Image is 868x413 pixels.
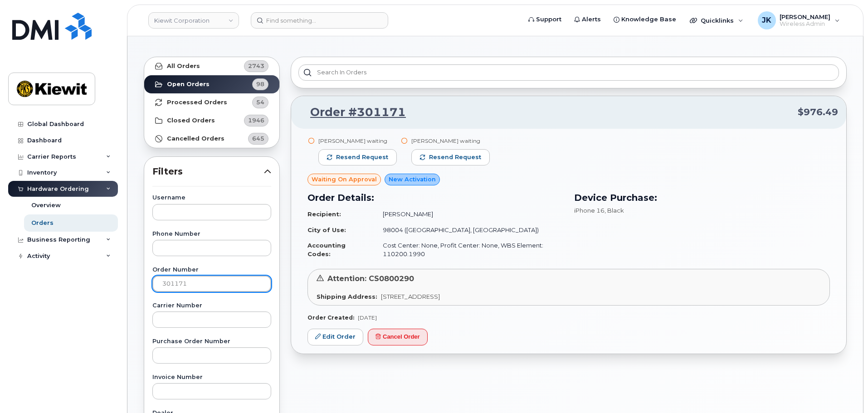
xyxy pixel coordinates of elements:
[144,57,279,75] a: All Orders2743
[375,238,563,262] td: Cost Center: None, Profit Center: None, WBS Element: 110200.1990
[167,135,224,142] strong: Cancelled Orders
[605,207,624,214] span: , Black
[536,15,561,24] span: Support
[389,175,436,184] span: New Activation
[167,117,215,124] strong: Closed Orders
[307,210,341,218] strong: Recipient:
[148,12,239,29] a: Kiewit Corporation
[152,165,264,178] span: Filters
[701,17,734,24] span: Quicklinks
[248,116,264,125] span: 1946
[607,10,683,29] a: Knowledge Base
[256,80,264,88] span: 98
[381,293,440,300] span: [STREET_ADDRESS]
[411,137,490,145] div: [PERSON_NAME] waiting
[429,153,481,161] span: Resend request
[375,206,563,222] td: [PERSON_NAME]
[307,226,346,233] strong: City of Use:
[152,195,271,201] label: Username
[251,12,388,29] input: Find something...
[574,207,605,214] span: iPhone 16
[780,13,830,20] span: [PERSON_NAME]
[144,130,279,148] a: Cancelled Orders645
[582,15,601,24] span: Alerts
[307,242,346,258] strong: Accounting Codes:
[252,134,264,143] span: 645
[318,137,397,145] div: [PERSON_NAME] waiting
[327,274,414,283] span: Attention: CS0800290
[375,222,563,238] td: 98004 ([GEOGRAPHIC_DATA], [GEOGRAPHIC_DATA])
[299,104,406,121] a: Order #301171
[780,20,830,28] span: Wireless Admin
[621,15,676,24] span: Knowledge Base
[358,314,377,321] span: [DATE]
[368,329,428,345] button: Cancel Order
[312,175,377,184] span: Waiting On Approval
[144,93,279,112] a: Processed Orders54
[307,191,563,204] h3: Order Details:
[411,149,490,165] button: Resend request
[144,75,279,93] a: Open Orders98
[762,15,771,26] span: JK
[318,149,397,165] button: Resend request
[167,81,210,88] strong: Open Orders
[751,11,846,29] div: Jamie Krussel
[248,62,264,70] span: 2743
[336,153,388,161] span: Resend request
[167,99,227,106] strong: Processed Orders
[307,329,363,345] a: Edit Order
[298,64,839,81] input: Search in orders
[144,112,279,130] a: Closed Orders1946
[152,231,271,237] label: Phone Number
[256,98,264,107] span: 54
[574,191,830,204] h3: Device Purchase:
[568,10,607,29] a: Alerts
[307,314,354,321] strong: Order Created:
[522,10,568,29] a: Support
[152,374,271,380] label: Invoice Number
[152,267,271,273] label: Order Number
[829,374,861,406] iframe: Messenger Launcher
[152,303,271,309] label: Carrier Number
[683,11,750,29] div: Quicklinks
[152,339,271,345] label: Purchase Order Number
[317,293,377,300] strong: Shipping Address:
[167,63,200,70] strong: All Orders
[798,106,838,119] span: $976.49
